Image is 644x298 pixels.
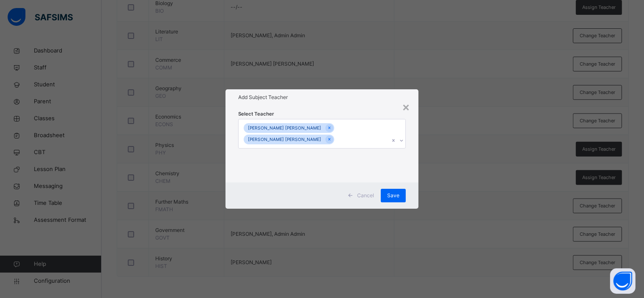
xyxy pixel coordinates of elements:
[357,192,374,199] span: Cancel
[244,123,325,133] div: [PERSON_NAME] [PERSON_NAME]
[610,268,636,294] button: Open asap
[244,135,325,144] div: [PERSON_NAME] [PERSON_NAME]
[238,94,406,101] h1: Add Subject Teacher
[402,98,410,116] div: ×
[238,110,274,118] span: Select Teacher
[387,192,399,199] span: Save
